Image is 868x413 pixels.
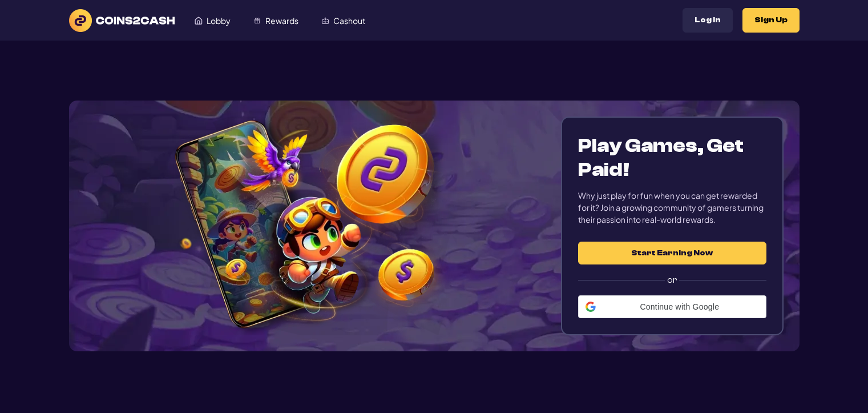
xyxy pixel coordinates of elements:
span: Rewards [265,17,298,25]
a: Rewards [242,10,310,31]
button: Start Earning Now [578,242,766,264]
a: Lobby [183,10,242,31]
a: Cashout [310,10,377,31]
span: Lobby [207,17,231,25]
label: or [578,264,766,295]
img: Lobby [195,17,203,25]
button: Log In [683,8,733,33]
span: Continue with Google [600,302,759,311]
img: Rewards [253,17,261,25]
span: Cashout [333,17,365,25]
img: Cashout [321,17,329,25]
div: Why just play for fun when you can get rewarded for it? Join a growing community of gamers turnin... [578,190,766,226]
button: Sign Up [742,8,800,33]
div: Continue with Google [578,295,766,318]
h1: Play Games, Get Paid! [578,134,766,182]
img: logo text [69,9,175,32]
